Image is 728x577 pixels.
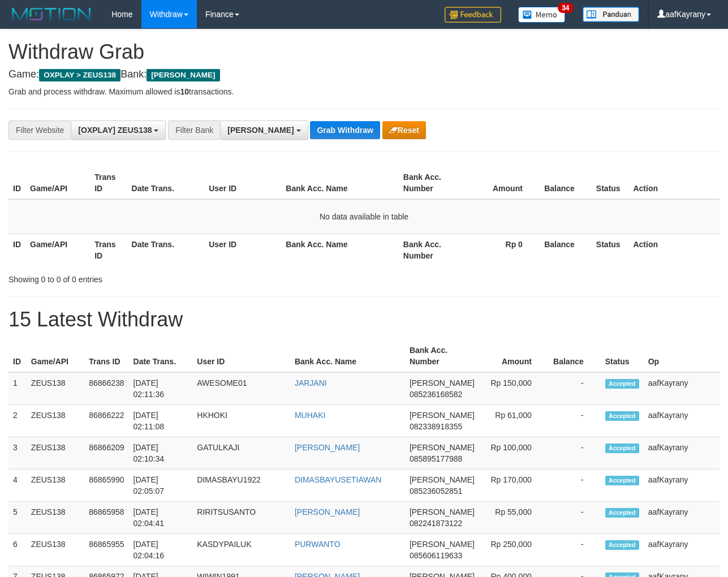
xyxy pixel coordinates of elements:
[644,372,720,405] td: aafKayrany
[84,437,128,470] td: 86866209
[78,126,152,135] span: [OXPLAY] ZEUS138
[605,379,639,389] span: Accepted
[127,234,205,266] th: Date Trans.
[27,470,84,502] td: ZEUS138
[605,508,639,518] span: Accepted
[147,69,219,81] span: [PERSON_NAME]
[192,437,290,470] td: GATULKAJI
[592,234,629,266] th: Status
[8,234,25,266] th: ID
[168,120,220,140] div: Filter Bank
[295,411,325,420] a: MUHAKI
[463,234,540,266] th: Rp 0
[410,486,462,496] span: Copy 085236052851 to clipboard
[8,167,25,199] th: ID
[27,405,84,437] td: ZEUS138
[71,120,166,140] button: [OXPLAY] ZEUS138
[628,167,720,199] th: Action
[549,372,601,405] td: -
[479,470,549,502] td: Rp 170,000
[8,405,27,437] td: 2
[295,540,341,549] a: PURWANTO
[192,470,290,502] td: DIMASBAYU1922
[39,69,120,81] span: OXPLAY > ZEUS138
[549,470,601,502] td: -
[8,86,720,97] p: Grab and process withdraw. Maximum allowed is transactions.
[644,470,720,502] td: aafKayrany
[410,519,462,528] span: Copy 082241873122 to clipboard
[129,372,193,405] td: [DATE] 02:11:36
[410,475,475,484] span: [PERSON_NAME]
[583,7,639,22] img: panduan.png
[127,167,205,199] th: Date Trans.
[192,405,290,437] td: HKHOKI
[90,167,127,199] th: Trans ID
[27,372,84,405] td: ZEUS138
[549,502,601,534] td: -
[628,234,720,266] th: Action
[295,507,360,516] a: [PERSON_NAME]
[479,340,549,372] th: Amount
[463,167,540,199] th: Amount
[8,372,27,405] td: 1
[549,534,601,566] td: -
[84,534,128,566] td: 86865955
[310,121,380,139] button: Grab Withdraw
[220,120,308,140] button: [PERSON_NAME]
[549,437,601,470] td: -
[605,411,639,421] span: Accepted
[25,167,90,199] th: Game/API
[644,534,720,566] td: aafKayrany
[129,437,193,470] td: [DATE] 02:10:34
[8,269,295,285] div: Showing 0 to 0 of 0 entries
[8,199,720,234] td: No data available in table
[410,507,475,516] span: [PERSON_NAME]
[8,340,27,372] th: ID
[644,405,720,437] td: aafKayrany
[180,87,189,96] strong: 10
[204,234,281,266] th: User ID
[129,534,193,566] td: [DATE] 02:04:16
[479,405,549,437] td: Rp 61,000
[8,69,720,80] h4: Game: Bank:
[410,454,462,463] span: Copy 085895177988 to clipboard
[540,234,592,266] th: Balance
[192,502,290,534] td: RIRITSUSANTO
[549,405,601,437] td: -
[601,340,644,372] th: Status
[410,422,462,431] span: Copy 082338918355 to clipboard
[84,372,128,405] td: 86866238
[410,390,462,399] span: Copy 085236168582 to clipboard
[290,340,405,372] th: Bank Acc. Name
[558,3,573,13] span: 34
[479,502,549,534] td: Rp 55,000
[399,234,463,266] th: Bank Acc. Number
[281,167,399,199] th: Bank Acc. Name
[605,476,639,485] span: Accepted
[90,234,127,266] th: Trans ID
[204,167,281,199] th: User ID
[8,470,27,502] td: 4
[192,372,290,405] td: AWESOME01
[227,126,294,135] span: [PERSON_NAME]
[8,437,27,470] td: 3
[8,120,71,140] div: Filter Website
[410,540,475,549] span: [PERSON_NAME]
[129,470,193,502] td: [DATE] 02:05:07
[84,502,128,534] td: 86865958
[479,437,549,470] td: Rp 100,000
[592,167,629,199] th: Status
[644,502,720,534] td: aafKayrany
[605,443,639,453] span: Accepted
[295,443,360,452] a: [PERSON_NAME]
[281,234,399,266] th: Bank Acc. Name
[84,340,128,372] th: Trans ID
[605,540,639,550] span: Accepted
[192,340,290,372] th: User ID
[192,534,290,566] td: KASDYPAILUK
[27,340,84,372] th: Game/API
[410,378,475,387] span: [PERSON_NAME]
[479,534,549,566] td: Rp 250,000
[644,437,720,470] td: aafKayrany
[445,7,501,23] img: Feedback.jpg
